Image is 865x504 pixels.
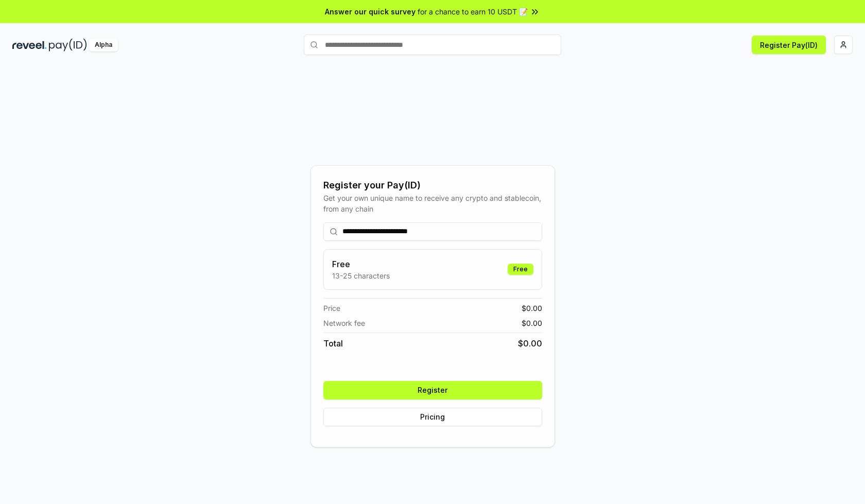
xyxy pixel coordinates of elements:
button: Register Pay(ID) [752,36,826,54]
img: pay_id [49,39,87,51]
h3: Free [332,258,390,270]
img: reveel_dark [12,39,47,51]
div: Alpha [89,39,118,51]
button: Register [323,381,542,399]
span: Price [323,303,340,314]
button: Pricing [323,408,542,426]
span: Network fee [323,318,365,328]
span: for a chance to earn 10 USDT 📝 [418,6,528,17]
span: $ 0.00 [522,303,542,314]
div: Register your Pay(ID) [323,178,542,193]
div: Get your own unique name to receive any crypto and stablecoin, from any chain [323,193,542,214]
span: $ 0.00 [522,318,542,328]
p: 13-25 characters [332,270,390,281]
span: Total [323,337,343,350]
div: Free [508,264,533,275]
span: $ 0.00 [518,337,542,350]
span: Answer our quick survey [325,6,416,17]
